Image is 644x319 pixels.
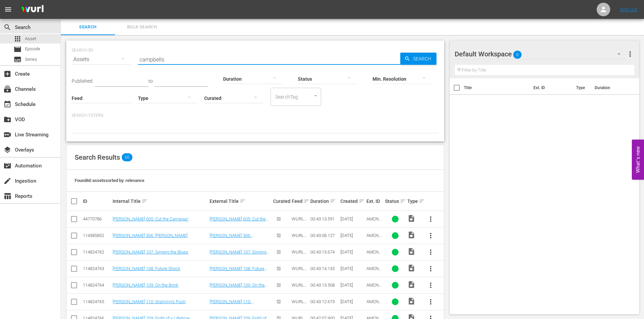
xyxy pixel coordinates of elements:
[83,198,111,204] div: ID
[513,48,522,62] span: 0
[310,197,338,205] div: Duration
[400,53,436,65] button: Search
[75,153,120,161] span: Search Results
[3,131,11,139] span: Live Streaming
[359,198,365,204] span: sort
[240,198,246,204] span: sort
[427,265,435,273] span: more_vert
[423,294,439,310] button: more_vert
[407,264,415,272] span: Video
[83,299,111,304] div: 114824765
[312,92,319,99] button: Open
[591,78,631,97] th: Duration
[340,197,364,205] div: Created
[427,248,435,256] span: more_vert
[113,283,178,288] a: [PERSON_NAME] 109: On the Brink
[626,46,634,62] button: more_vert
[3,115,11,124] span: VOD
[423,211,439,227] button: more_vert
[366,198,383,204] div: Ext. ID
[65,23,111,31] span: Search
[366,299,381,314] span: AMCNVR0000020289
[407,247,415,256] span: Video
[83,216,111,221] div: 44770786
[210,216,268,227] a: [PERSON_NAME] 605: Cut the Cameras!
[113,233,188,238] a: [PERSON_NAME] 306: [PERSON_NAME]
[310,283,338,288] div: 00:43:13.508
[292,197,308,205] div: Feed
[14,35,22,43] span: Asset
[304,198,310,204] span: sort
[385,197,405,205] div: Status
[3,177,11,185] span: Ingestion
[210,299,254,309] a: [PERSON_NAME] 110: Grammy's Push
[83,233,111,238] div: 114385852
[410,53,436,65] span: Search
[423,244,439,260] button: more_vert
[310,216,338,221] div: 00:43:13.591
[407,231,415,239] span: Video
[310,233,338,238] div: 00:43:08.127
[83,266,111,271] div: 114824763
[310,299,338,304] div: 00:43:12.673
[4,5,12,14] span: menu
[72,113,439,118] p: Search Filters:
[292,283,307,293] span: WURL Feed
[25,46,40,52] span: Episode
[122,153,133,161] span: 60
[292,299,307,309] span: WURL Feed
[3,146,11,154] span: Overlays
[119,23,165,31] span: Bulk Search
[626,50,634,58] span: more_vert
[620,7,638,12] a: Sign Out
[310,266,338,271] div: 00:43:14.133
[407,297,415,305] span: Video
[292,233,307,243] span: WURL Feed
[407,281,415,289] span: Video
[3,70,11,78] span: Create
[632,139,644,180] button: Open Feedback Widget
[407,197,420,205] div: Type
[419,198,425,204] span: sort
[14,55,22,63] span: Series
[292,249,307,260] span: WURL Feed
[3,23,11,31] span: Search
[366,249,381,265] span: AMCNVR0000020277
[400,198,406,204] span: sort
[455,45,627,63] div: Default Workspace
[3,85,11,93] span: Channels
[113,299,186,304] a: [PERSON_NAME] 110: Grammy's Push
[25,35,36,42] span: Asset
[25,56,37,63] span: Series
[464,78,529,97] th: Title
[366,233,381,248] span: AMCNVR0000020376
[340,233,364,238] div: [DATE]
[72,50,131,69] div: Assets
[72,78,93,84] span: Published:
[3,192,11,200] span: Reports
[340,299,364,304] div: [DATE]
[148,78,153,84] span: to
[273,198,290,204] div: Curated
[340,266,364,271] div: [DATE]
[113,249,188,255] a: [PERSON_NAME] 107: Singing the Blues
[210,249,269,260] a: [PERSON_NAME] 107: Singing the Blues
[113,266,180,271] a: [PERSON_NAME] 108: Future Shock
[423,228,439,244] button: more_vert
[75,178,144,183] span: Found 60 assets sorted by: relevance
[14,45,22,53] span: Episode
[366,266,381,281] span: AMCNVR0000020279
[210,233,254,243] a: [PERSON_NAME] 306: [PERSON_NAME]
[572,78,591,97] th: Type
[83,283,111,288] div: 114824764
[3,162,11,170] span: Automation
[529,78,572,97] th: Ext. ID
[423,277,439,293] button: more_vert
[292,216,307,227] span: WURL Feed
[113,216,188,221] a: [PERSON_NAME] 605: Cut the Cameras!
[427,281,435,289] span: more_vert
[340,283,364,288] div: [DATE]
[142,198,148,204] span: sort
[366,283,381,298] span: AMCNVR0000020282
[16,2,49,18] img: ans4CAIJ8jUAAAAAAAAAAAAAAAAAAAAAAAAgQb4GAAAAAAAAAAAAAAAAAAAAAAAAJMjXAAAAAAAAAAAAAAAAAAAAAAAAgAT5G...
